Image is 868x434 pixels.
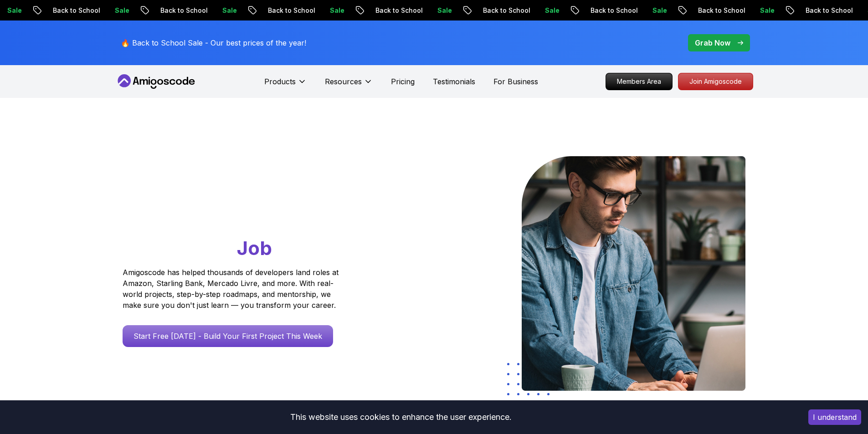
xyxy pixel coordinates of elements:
[264,76,296,87] p: Products
[537,6,566,15] p: Sale
[152,6,214,15] p: Back to School
[322,6,351,15] p: Sale
[123,156,374,261] h1: Go From Learning to Hired: Master Java, Spring Boot & Cloud Skills That Get You the
[264,76,307,94] button: Products
[45,6,107,15] p: Back to School
[797,6,859,15] p: Back to School
[429,6,458,15] p: Sale
[522,156,745,391] img: hero
[391,76,415,87] a: Pricing
[678,73,753,90] a: Join Amigoscode
[695,37,730,48] p: Grab Now
[107,6,136,15] p: Sale
[7,407,795,427] div: This website uses cookies to enhance the user experience.
[433,76,475,87] a: Testimonials
[121,37,306,48] p: 🔥 Back to School Sale - Our best prices of the year!
[493,76,538,87] a: For Business
[237,236,272,260] span: Job
[325,76,373,94] button: Resources
[367,6,429,15] p: Back to School
[606,73,672,90] p: Members Area
[325,76,362,87] p: Resources
[678,73,753,90] p: Join Amigoscode
[606,73,673,90] a: Members Area
[123,325,333,347] a: Start Free [DATE] - Build Your First Project This Week
[752,6,781,15] p: Sale
[690,6,752,15] p: Back to School
[123,267,341,311] p: Amigoscode has helped thousands of developers land roles at Amazon, Starling Bank, Mercado Livre,...
[214,6,243,15] p: Sale
[260,6,322,15] p: Back to School
[644,6,673,15] p: Sale
[475,6,537,15] p: Back to School
[582,6,644,15] p: Back to School
[808,409,861,425] button: Accept cookies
